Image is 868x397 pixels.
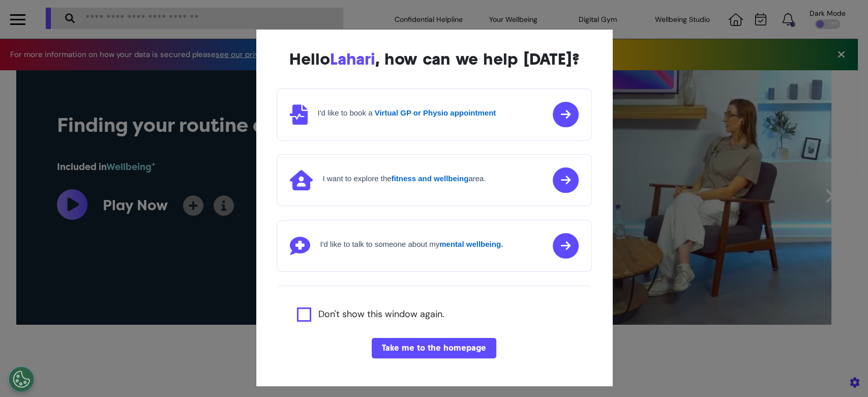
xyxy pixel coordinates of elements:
[318,307,444,322] label: Don't show this window again.
[323,174,486,183] h4: I want to explore the area.
[439,240,503,248] strong: mental wellbeing.
[297,307,311,322] input: Agree to privacy policy
[9,366,34,392] button: Open Preferences
[392,174,469,183] strong: fitness and wellbeing
[277,50,592,68] div: Hello , how can we help [DATE]?
[330,49,375,69] span: Lahari
[372,338,496,358] button: Take me to the homepage
[318,108,496,118] h4: I'd like to book a
[375,108,496,117] strong: Virtual GP or Physio appointment
[320,240,503,249] h4: I'd like to talk to someone about my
